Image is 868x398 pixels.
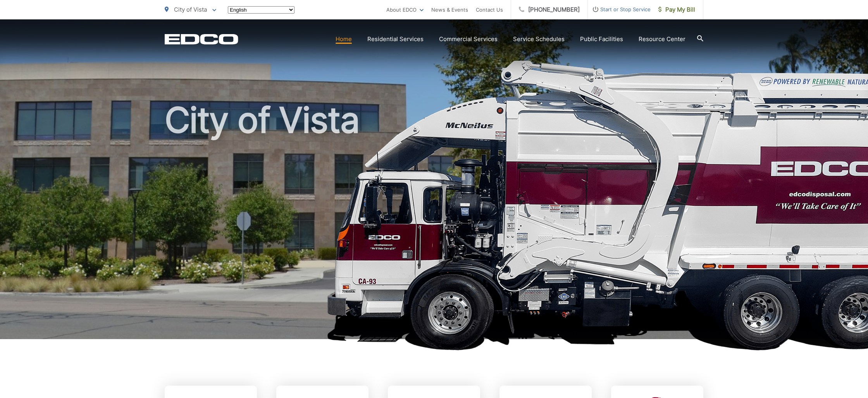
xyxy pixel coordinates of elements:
a: Residential Services [367,34,424,44]
a: EDCD logo. Return to the homepage. [165,34,238,45]
a: Public Facilities [580,34,623,44]
h1: City of Vista [165,101,703,346]
a: Service Schedules [513,34,565,44]
select: Select a language [228,6,294,14]
span: Pay My Bill [658,5,695,14]
a: About EDCO [386,5,424,14]
a: Contact Us [476,5,503,14]
a: Home [336,34,352,44]
a: Resource Center [639,34,685,44]
a: Commercial Services [439,34,498,44]
span: City of Vista [174,6,207,13]
a: News & Events [431,5,468,14]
